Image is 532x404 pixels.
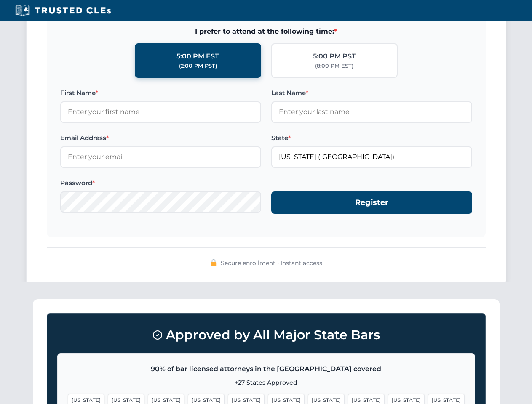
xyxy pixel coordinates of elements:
[176,51,219,62] div: 5:00 PM EST
[315,62,353,70] div: (8:00 PM EST)
[271,101,472,122] input: Enter your last name
[60,26,472,37] span: I prefer to attend at the following time:
[221,258,322,268] span: Secure enrollment • Instant access
[13,4,113,17] img: Trusted CLEs
[60,133,261,143] label: Email Address
[179,62,217,70] div: (2:00 PM PST)
[57,324,475,346] h3: Approved by All Major State Bars
[60,178,261,188] label: Password
[60,88,261,98] label: First Name
[68,378,465,387] p: +27 States Approved
[210,259,217,266] img: 🔒
[271,146,472,167] input: Florida (FL)
[60,101,261,122] input: Enter your first name
[313,51,356,62] div: 5:00 PM PST
[271,191,472,214] button: Register
[271,88,472,98] label: Last Name
[68,364,465,375] p: 90% of bar licensed attorneys in the [GEOGRAPHIC_DATA] covered
[271,133,472,143] label: State
[60,146,261,167] input: Enter your email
